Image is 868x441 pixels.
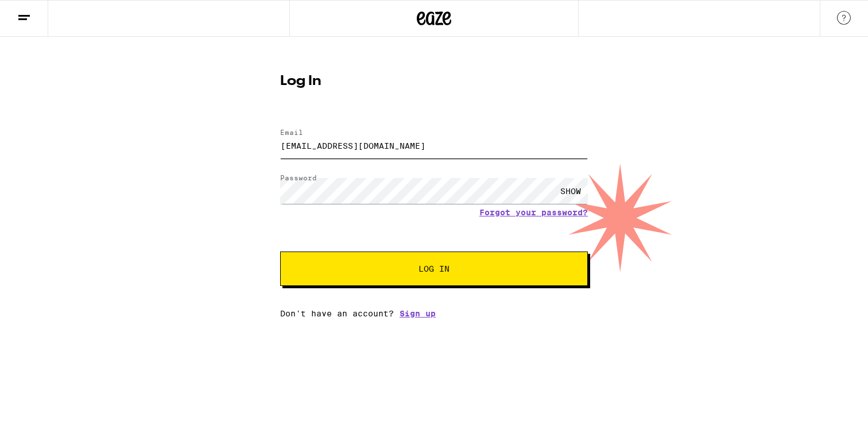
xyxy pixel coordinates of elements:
[280,309,588,318] div: Don't have an account?
[280,129,303,136] label: Email
[280,133,588,158] input: Email
[280,75,588,88] h1: Log In
[479,208,588,217] a: Forgot your password?
[400,309,436,318] a: Sign up
[418,265,449,273] span: Log In
[553,178,588,204] div: SHOW
[280,252,588,286] button: Log In
[7,8,83,17] span: Hi. Need any help?
[280,174,317,181] label: Password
